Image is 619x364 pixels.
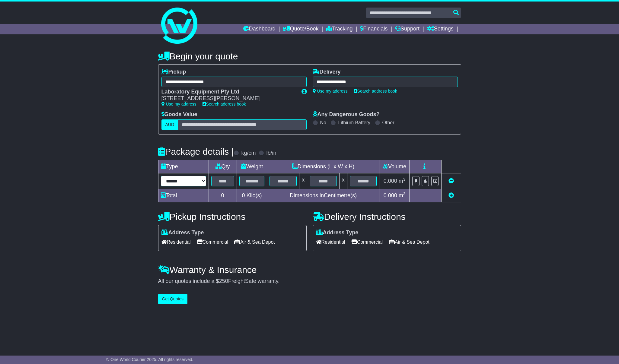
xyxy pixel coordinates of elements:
[242,192,245,198] span: 0
[384,192,397,198] span: 0.000
[158,265,461,275] h4: Warranty & Insurance
[219,278,228,284] span: 250
[379,160,410,173] td: Volume
[283,24,318,34] a: Quote/Book
[338,120,370,125] label: Lithium Battery
[313,89,348,93] a: Use my address
[158,212,307,222] h4: Pickup Instructions
[427,24,454,34] a: Settings
[320,120,326,125] label: No
[399,192,406,198] span: m
[399,178,406,184] span: m
[237,160,267,173] td: Weight
[313,69,341,75] label: Delivery
[209,189,237,202] td: 0
[161,89,295,95] div: Laboratory Equipment Pty Ltd
[299,173,307,189] td: x
[234,237,275,247] span: Air & Sea Depot
[158,278,461,285] div: All our quotes include a $ FreightSafe warranty.
[237,189,267,202] td: Kilo(s)
[267,160,379,173] td: Dimensions (L x W x H)
[326,24,353,34] a: Tracking
[395,24,420,34] a: Support
[106,357,193,362] span: © One World Courier 2025. All rights reserved.
[158,189,209,202] td: Total
[382,120,394,125] label: Other
[389,237,429,247] span: Air & Sea Depot
[339,173,347,189] td: x
[241,150,256,157] label: kg/cm
[403,177,406,182] sup: 3
[161,95,295,102] div: [STREET_ADDRESS][PERSON_NAME]
[158,294,188,304] button: Get Quotes
[448,178,454,184] a: Remove this item
[313,111,380,118] label: Any Dangerous Goods?
[267,189,379,202] td: Dimensions in Centimetre(s)
[209,160,237,173] td: Qty
[197,237,228,247] span: Commercial
[161,119,178,130] label: AUD
[384,178,397,184] span: 0.000
[313,212,461,222] h4: Delivery Instructions
[161,69,186,75] label: Pickup
[266,150,276,157] label: lb/in
[351,237,383,247] span: Commercial
[316,229,359,236] label: Address Type
[158,51,461,61] h4: Begin your quote
[161,237,191,247] span: Residential
[161,229,204,236] label: Address Type
[360,24,388,34] a: Financials
[161,111,197,118] label: Goods Value
[161,102,196,106] a: Use my address
[158,147,234,157] h4: Package details |
[316,237,345,247] span: Residential
[243,24,276,34] a: Dashboard
[403,191,406,196] sup: 3
[448,192,454,198] a: Add new item
[203,102,246,106] a: Search address book
[354,89,397,93] a: Search address book
[158,160,209,173] td: Type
